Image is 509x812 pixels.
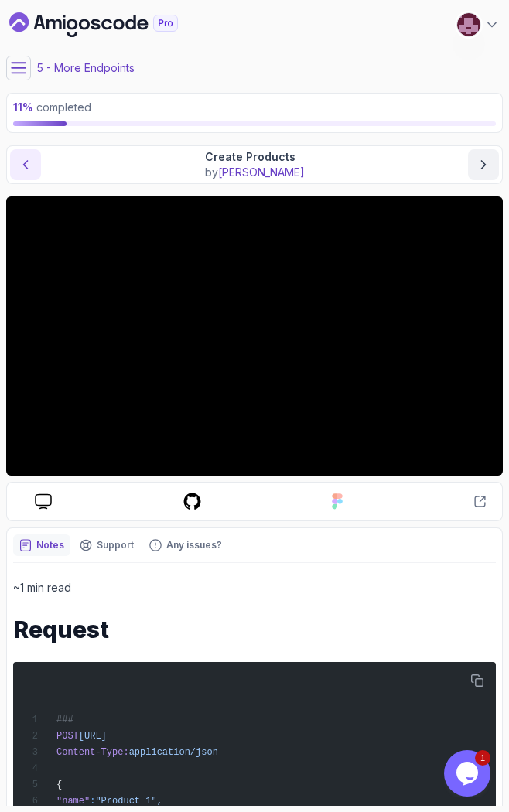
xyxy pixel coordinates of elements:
[444,750,494,797] iframe: chat widget
[457,13,480,36] img: user profile image
[79,731,107,742] span: [URL]
[36,539,64,551] p: Notes
[90,796,95,807] span: :
[129,747,218,758] span: application/json
[13,101,91,114] span: completed
[9,12,214,37] a: Dashboard
[143,534,228,556] button: Feedback button
[468,149,499,180] button: next content
[56,747,129,758] span: Content-Type:
[56,796,90,807] span: "name"
[37,60,135,76] p: 5 - More Endpoints
[10,149,41,180] button: previous content
[95,796,162,807] span: "Product 1",
[56,715,73,725] span: ###
[56,780,62,790] span: {
[205,165,305,180] p: by
[456,12,500,37] button: user profile image
[13,101,33,114] span: 11 %
[22,493,64,510] a: course slides
[166,539,222,551] p: Any issues?
[218,165,305,179] span: [PERSON_NAME]
[56,731,79,742] span: POST
[97,539,134,551] p: Support
[13,616,496,643] h1: Request
[13,534,70,556] button: notes button
[205,149,305,165] p: Create Products
[13,578,496,597] p: ~1 min read
[6,196,503,476] iframe: 2 - Create Products
[170,492,214,511] a: course repo
[73,534,140,556] button: Support button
